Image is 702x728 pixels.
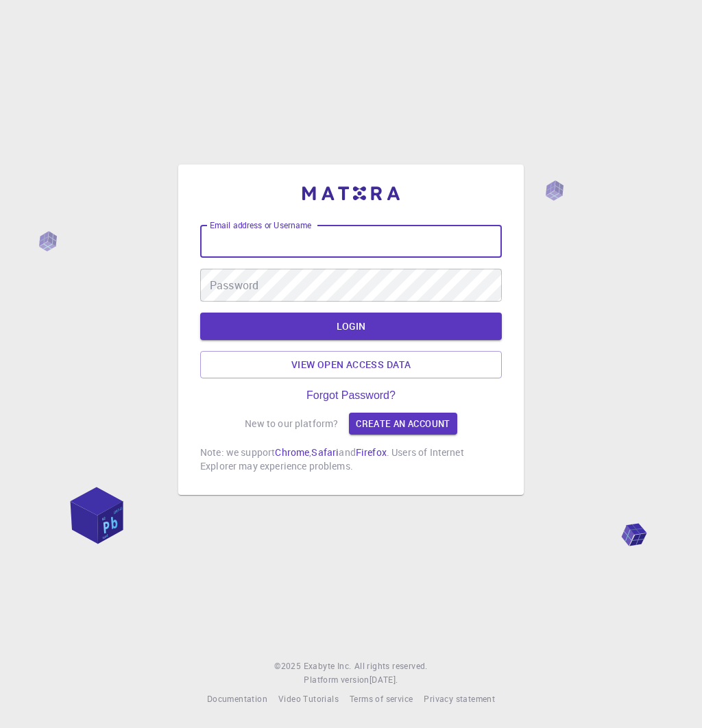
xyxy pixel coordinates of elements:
[424,692,495,706] a: Privacy statement
[349,413,457,435] a: Create an account
[350,693,413,704] span: Terms of service
[306,389,396,402] a: Forgot Password?
[200,313,502,340] button: LOGIN
[210,219,311,231] label: Email address or Username
[245,417,338,430] p: New to our platform?
[207,692,267,706] a: Documentation
[370,674,398,685] span: [DATE] .
[278,693,339,704] span: Video Tutorials
[304,659,352,673] a: Exabyte Inc.
[356,446,387,459] a: Firefox
[304,673,369,687] span: Platform version
[304,660,352,671] span: Exabyte Inc.
[275,446,309,459] a: Chrome
[207,693,267,704] span: Documentation
[311,446,339,459] a: Safari
[274,659,303,673] span: © 2025
[200,351,502,378] a: View open access data
[370,673,398,687] a: [DATE].
[278,692,339,706] a: Video Tutorials
[354,659,428,673] span: All rights reserved.
[350,692,413,706] a: Terms of service
[200,446,502,473] p: Note: we support , and . Users of Internet Explorer may experience problems.
[424,693,495,704] span: Privacy statement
